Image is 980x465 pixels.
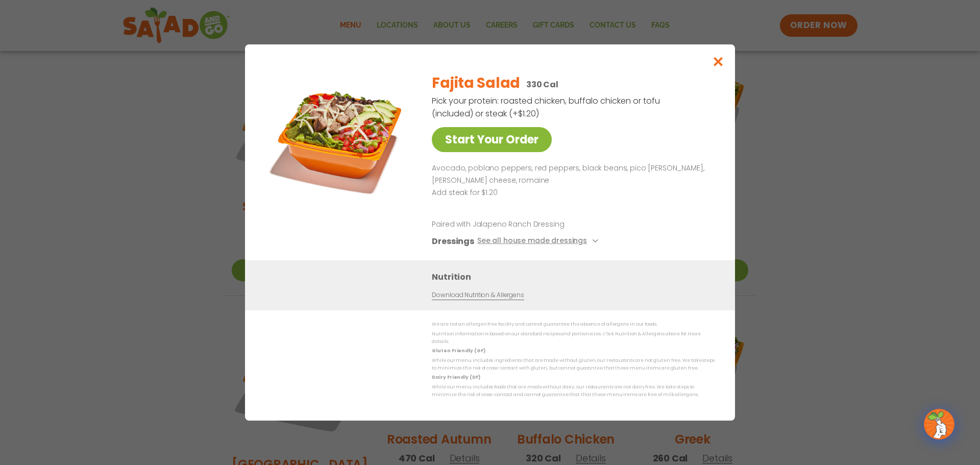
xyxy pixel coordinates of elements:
[432,235,474,248] h3: Dressings
[432,374,480,380] strong: Dairy Friendly (DF)
[432,348,485,354] strong: Gluten Friendly (GF)
[432,162,710,187] p: Avocado, poblano peppers, red peppers, black beans, pico [PERSON_NAME], [PERSON_NAME] cheese, rom...
[432,330,715,346] p: Nutrition information is based on our standard recipes and portion sizes. Click Nutrition & Aller...
[268,65,411,208] img: Featured product photo for Fajita Salad
[432,321,715,328] p: We are not an allergen free facility and cannot guarantee the absence of allergens in our foods.
[432,127,552,152] a: Start Your Order
[432,72,520,94] h2: Fajita Salad
[477,235,601,248] button: See all house made dressings
[432,383,715,399] p: While our menu includes foods that are made without dairy, our restaurants are not dairy free. We...
[925,410,953,438] img: wpChatIcon
[432,94,661,120] p: Pick your protein: roasted chicken, buffalo chicken or tofu (included) or steak (+$1.20)
[432,219,621,230] p: Paired with Jalapeno Ranch Dressing
[432,187,710,199] p: Add steak for $1.20
[432,271,720,283] h3: Nutrition
[702,44,735,79] button: Close modal
[432,290,524,300] a: Download Nutrition & Allergens
[526,78,558,91] p: 330 Cal
[432,357,715,373] p: While our menu includes ingredients that are made without gluten, our restaurants are not gluten ...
